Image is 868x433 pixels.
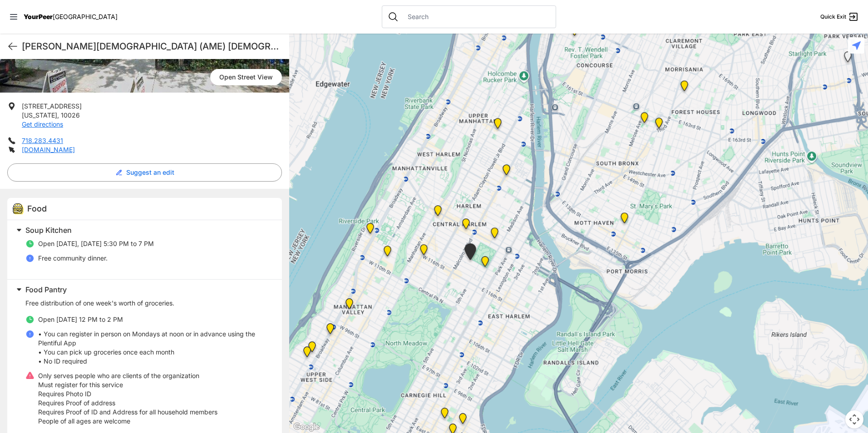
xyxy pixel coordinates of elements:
button: Map camera controls [845,410,863,428]
div: Bronx Citadel Corps [635,108,654,130]
span: Food Pantry [25,285,67,294]
span: Soup Kitchen [25,226,72,235]
p: Requires Proof of address [38,399,217,408]
a: 718.283.4431 [22,137,63,144]
p: Requires Proof of ID and Address for all household members [38,408,217,417]
span: Only serves people who are clients of the organization [38,372,199,379]
span: Quick Exit [820,13,846,20]
div: Wellness Center [650,114,668,136]
p: Free community dinner. [38,254,108,263]
span: , [57,111,59,119]
span: Open [DATE] 12 PM to 2 PM [38,315,123,323]
div: Manhattan [340,295,359,316]
a: YourPeer[GEOGRAPHIC_DATA] [24,14,118,20]
img: Google [291,421,321,433]
a: Get directions [22,120,63,128]
span: YourPeer [24,13,53,20]
p: Requires Photo ID [38,389,217,399]
div: The Cathedral Church of St. John the Divine [378,242,397,264]
span: [GEOGRAPHIC_DATA] [53,13,118,20]
span: [US_STATE] [22,111,57,119]
input: Search [402,12,550,21]
div: Willis Green Jr. Adult Healthcare Center [457,215,475,236]
div: Harlem [414,241,433,262]
a: Quick Exit [820,11,859,22]
p: • You can register in person on Mondays at noon or in advance using the Plentiful App • You can p... [38,330,271,366]
div: East Harlem [485,224,504,246]
a: [DOMAIN_NAME] [22,146,75,153]
button: Suggest an edit [7,163,282,182]
div: Food Provider [321,320,340,341]
div: Harlem Temple Corps [497,161,516,182]
span: Suggest an edit [126,168,174,177]
span: Food [27,204,47,213]
span: Must register for this service [38,381,123,389]
a: Open this area in Google Maps (opens a new window) [291,421,321,433]
h1: [PERSON_NAME][DEMOGRAPHIC_DATA] (AME) [DEMOGRAPHIC_DATA] [22,40,282,53]
p: Free distribution of one week's worth of groceries. [25,299,271,308]
span: 10026 [61,111,80,119]
span: [STREET_ADDRESS] [22,102,82,110]
a: Open Street View [210,69,282,85]
span: People of all ages are welcome [38,417,130,425]
div: Avenue Church [454,409,472,431]
span: Open [DATE], [DATE] 5:30 PM to 7 PM [38,240,154,247]
div: Senior Programming [298,343,316,364]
